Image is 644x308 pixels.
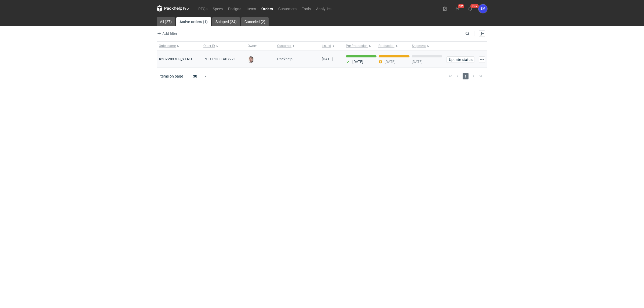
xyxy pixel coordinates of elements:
a: Orders [259,5,276,12]
span: Packhelp [277,57,292,61]
span: Shipment [412,44,426,48]
button: Order name [157,42,201,50]
svg: Packhelp Pro [157,5,189,12]
a: Items [244,5,259,12]
img: Maciej Sikora [248,56,254,63]
a: Tools [299,5,313,12]
button: Shipment [411,42,444,50]
span: Pre-Production [346,44,368,48]
span: Customer [277,44,291,48]
input: Search [464,30,481,37]
span: 1 [463,73,469,79]
span: Order ID [203,44,215,48]
button: Actions [479,56,485,63]
span: Items on page [159,74,183,79]
button: Issued [320,42,344,50]
button: Customer [275,42,320,50]
button: Pre-Production [344,42,377,50]
p: [DATE] [385,60,396,64]
span: Issued [322,44,331,48]
a: All (27) [157,17,175,26]
span: 23/09/2025 [322,57,333,61]
a: R507293703_YTRU [159,57,192,61]
a: Designs [225,5,244,12]
button: 12 [453,4,462,13]
span: Add filter [156,30,177,37]
button: EM [478,4,487,13]
a: Analytics [313,5,334,12]
a: Active orders (1) [176,17,211,26]
button: Add filter [156,30,178,37]
div: Ewelina Macek [478,4,487,13]
p: [DATE] [412,60,423,64]
span: PHO-PH00-A07271 [203,57,236,61]
a: Shipped (24) [212,17,240,26]
button: Production [377,42,411,50]
span: Production [378,44,394,48]
a: RFQs [196,5,210,12]
button: 99+ [466,4,474,13]
span: Order name [159,44,176,48]
p: [DATE] [352,60,363,64]
span: Owner [248,44,257,48]
span: Update status [449,58,472,61]
button: Update status [447,56,474,63]
button: Order ID [201,42,246,50]
a: Customers [276,5,299,12]
a: Canceled (2) [241,17,269,26]
div: 30 [186,72,204,80]
a: Specs [210,5,225,12]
